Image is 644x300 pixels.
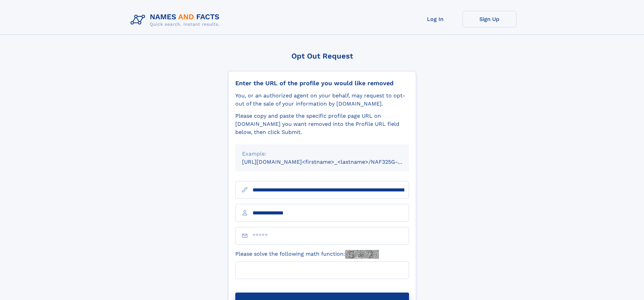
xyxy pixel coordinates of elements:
div: Please copy and paste the specific profile page URL on [DOMAIN_NAME] you want removed into the Pr... [235,112,409,136]
div: Enter the URL of the profile you would like removed [235,79,409,87]
a: Sign Up [462,11,517,27]
img: Logo Names and Facts [128,11,225,29]
div: Opt Out Request [228,52,416,60]
div: You, or an authorized agent on your behalf, may request to opt-out of the sale of your informatio... [235,92,409,108]
div: Example: [242,150,402,158]
a: Log In [408,11,462,27]
label: Please solve the following math function: [235,250,379,259]
small: [URL][DOMAIN_NAME]<firstname>_<lastname>/NAF325G-xxxxxxxx [242,159,422,165]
